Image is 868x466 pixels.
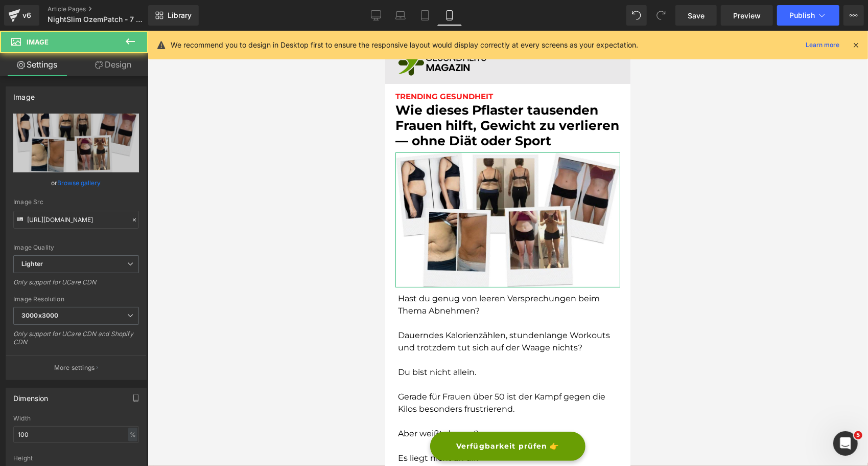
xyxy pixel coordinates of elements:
[13,296,139,303] div: Image Resolution
[413,5,437,26] a: Tablet
[13,263,215,285] font: Hast du genug von leeren Versprechungen beim Thema Abnehmen?
[833,431,858,456] iframe: Intercom live chat
[13,426,139,443] input: auto
[58,174,101,192] a: Browse gallery
[13,278,139,293] div: Only support for UCare CDN
[13,388,49,403] div: Dimension
[13,361,220,383] font: Gerade für Frauen über 50 ist der Kampf gegen die Kilos besonders frustrierend.
[437,5,462,26] a: Mobile
[13,177,139,188] div: or
[13,398,93,408] font: Aber weißt du was?
[54,363,95,372] p: More settings
[388,5,413,26] a: Laptop
[21,312,58,319] b: 3000x3000
[13,415,139,422] div: Width
[168,11,192,20] span: Library
[48,15,146,24] span: NightSlim OzemPatch - 7 Gründe
[27,38,49,46] span: Image
[10,72,234,118] font: Wie dieses Pflaster tausenden Frauen hilft, Gewicht zu verlieren — ohne Diät oder Sport
[45,401,200,430] a: Verfügbarkeit prüfen 👉
[48,5,165,13] a: Article Pages
[171,39,638,51] p: We recommend you to design in Desktop first to ensure the responsive layout would display correct...
[10,61,108,71] span: TRENDING GESUNDHEIT
[688,10,705,21] span: Save
[721,5,773,26] a: Preview
[13,330,139,353] div: Only support for UCare CDN and Shopify CDN
[4,5,39,26] a: v6
[626,5,647,26] button: Undo
[13,300,225,322] font: Dauerndes Kalorienzählen, stundenlange Workouts und trotzdem tut sich auf der Waage nichts?
[21,260,43,268] b: Lighter
[13,198,139,206] div: Image Src
[76,53,150,76] a: Design
[364,5,388,26] a: Desktop
[13,211,139,229] input: Link
[13,455,139,462] div: Height
[733,10,761,21] span: Preview
[843,5,864,26] button: More
[13,244,139,251] div: Image Quality
[6,356,146,380] button: More settings
[777,5,839,26] button: Publish
[13,87,35,101] div: Image
[13,337,91,346] font: Du bist nicht allein.
[128,428,137,441] div: %
[651,5,671,26] button: Redo
[10,6,245,13] p: Advertorial
[802,39,843,51] a: Learn more
[148,5,199,26] a: New Library
[71,410,174,421] span: Verfügbarkeit prüfen 👉
[854,431,862,439] span: 5
[20,9,33,22] div: v6
[789,11,815,19] span: Publish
